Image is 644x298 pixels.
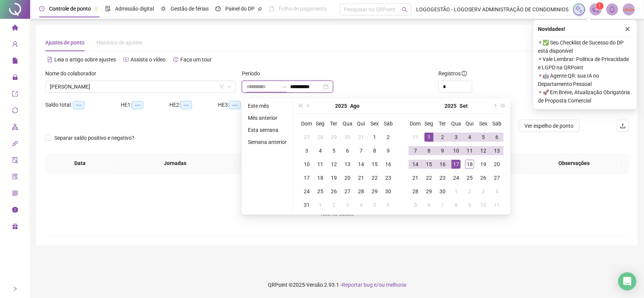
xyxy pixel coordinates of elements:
span: file [12,54,18,69]
span: ALEXANDRE DA PAIXAO RAMOS [50,81,231,92]
div: 25 [465,173,474,182]
div: 11 [465,146,474,155]
td: 2025-08-23 [381,171,395,185]
li: Mês anterior [245,113,290,122]
th: Ter [327,117,341,130]
td: 2025-08-12 [327,157,341,171]
td: 2025-08-08 [368,144,381,157]
div: HE 2: [169,101,218,109]
td: 2025-09-24 [449,171,463,185]
td: 2025-09-21 [409,171,422,185]
div: 7 [438,200,447,209]
td: 2025-09-13 [490,144,504,157]
label: Período [242,69,265,78]
span: search [402,7,407,12]
div: 31 [302,200,311,209]
span: Leia o artigo sobre ajustes [54,57,116,63]
div: HE 3: [218,101,267,109]
div: 21 [411,173,420,182]
span: file-text [47,57,52,62]
div: 4 [492,187,501,196]
div: 25 [316,187,325,196]
span: ⚬ 🤖 Agente QR: sua IA no Departamento Pessoal [538,72,632,88]
div: 10 [479,200,488,209]
div: 27 [302,133,311,142]
div: 29 [424,187,433,196]
td: 2025-08-14 [354,157,368,171]
span: info-circle [12,203,18,219]
div: 29 [329,133,338,142]
th: Qui [354,117,368,130]
div: 17 [302,173,311,182]
footer: QRPoint © 2025 - 2.93.1 - [30,272,644,298]
td: 2025-09-03 [341,198,354,212]
div: 8 [424,146,433,155]
div: 30 [438,187,447,196]
th: Sáb [381,117,395,130]
td: 2025-07-29 [327,130,341,144]
div: 9 [384,146,393,155]
span: Gestão de férias [171,6,209,12]
div: 10 [452,146,461,155]
td: 2025-09-29 [422,185,436,198]
button: super-prev-year [296,98,304,113]
li: Esta semana [245,125,290,134]
td: 2025-09-20 [490,157,504,171]
span: --:-- [132,101,143,109]
div: 21 [357,173,366,182]
div: 9 [465,200,474,209]
td: 2025-07-27 [300,130,314,144]
th: Sex [368,117,381,130]
button: super-next-year [499,98,507,113]
div: 16 [384,160,393,169]
div: 30 [384,187,393,196]
li: Este mês [245,101,290,110]
div: 2 [384,133,393,142]
td: 2025-08-15 [368,157,381,171]
td: 2025-08-28 [354,185,368,198]
div: 3 [302,146,311,155]
div: 22 [424,173,433,182]
div: 8 [370,146,379,155]
div: 19 [479,160,488,169]
td: 2025-08-19 [327,171,341,185]
td: 2025-09-05 [476,130,490,144]
div: 19 [329,173,338,182]
td: 2025-08-06 [341,144,354,157]
td: 2025-09-26 [476,171,490,185]
span: 1 [599,3,601,9]
span: Ajustes de ponto [45,40,85,46]
button: month panel [460,98,468,113]
td: 2025-09-02 [436,130,449,144]
div: 8 [452,200,461,209]
span: Separar saldo positivo e negativo? [51,134,137,142]
sup: 1 [596,2,604,10]
td: 2025-10-04 [490,185,504,198]
td: 2025-09-06 [490,130,504,144]
td: 2025-08-02 [381,130,395,144]
td: 2025-08-18 [314,171,327,185]
td: 2025-10-03 [476,185,490,198]
span: ⚬ 🚀 Em Breve, Atualização Obrigatória de Proposta Comercial [538,88,632,105]
span: upload [620,123,626,129]
span: notification [592,6,599,13]
td: 2025-10-05 [409,198,422,212]
td: 2025-09-27 [490,171,504,185]
div: 26 [329,187,338,196]
div: 30 [343,133,352,142]
span: Assista o vídeo [131,57,166,63]
span: dashboard [215,6,221,11]
span: close [625,26,630,32]
td: 2025-08-21 [354,171,368,185]
td: 2025-10-08 [449,198,463,212]
td: 2025-10-06 [422,198,436,212]
div: 18 [465,160,474,169]
td: 2025-08-22 [368,171,381,185]
td: 2025-09-09 [436,144,449,157]
div: 24 [302,187,311,196]
li: Semana anterior [245,138,290,147]
td: 2025-08-26 [327,185,341,198]
div: 27 [492,173,501,182]
td: 2025-10-07 [436,198,449,212]
div: Open Intercom Messenger [618,272,636,290]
